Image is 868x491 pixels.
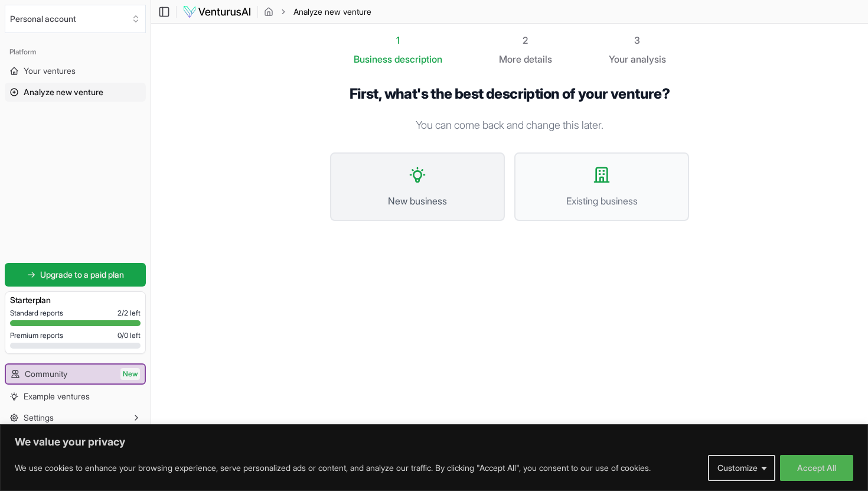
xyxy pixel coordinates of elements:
[10,294,141,306] h3: Starter plan
[118,308,141,318] span: 2 / 2 left
[15,461,651,475] p: We use cookies to enhance your browsing experience, serve personalized ads or content, and analyz...
[118,331,141,340] span: 0 / 0 left
[527,194,676,208] span: Existing business
[15,435,853,449] p: We value your privacy
[182,5,252,19] img: logo
[24,391,90,402] span: Example ventures
[10,331,63,340] span: Premium reports
[120,368,140,380] span: New
[5,408,146,427] button: Settings
[609,52,628,66] span: Your
[5,387,146,406] a: Example ventures
[264,6,371,18] nav: breadcrumb
[354,52,392,66] span: Business
[10,308,63,318] span: Standard reports
[5,5,146,33] button: Select an organization
[609,33,666,47] div: 3
[343,194,492,208] span: New business
[5,61,146,80] a: Your ventures
[499,33,552,47] div: 2
[631,53,666,65] span: analysis
[330,85,689,103] h1: First, what's the best description of your venture?
[24,86,103,98] span: Analyze new venture
[5,43,146,61] div: Platform
[499,52,521,66] span: More
[24,65,76,77] span: Your ventures
[708,455,775,481] button: Customize
[24,412,54,424] span: Settings
[524,53,552,65] span: details
[5,83,146,102] a: Analyze new venture
[330,152,505,221] button: New business
[293,6,371,18] span: Analyze new venture
[330,117,689,134] p: You can come back and change this later.
[354,33,442,47] div: 1
[40,269,124,281] span: Upgrade to a paid plan
[780,455,853,481] button: Accept All
[394,53,442,65] span: description
[514,152,689,221] button: Existing business
[25,368,67,380] span: Community
[6,365,145,383] a: CommunityNew
[5,263,146,287] a: Upgrade to a paid plan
